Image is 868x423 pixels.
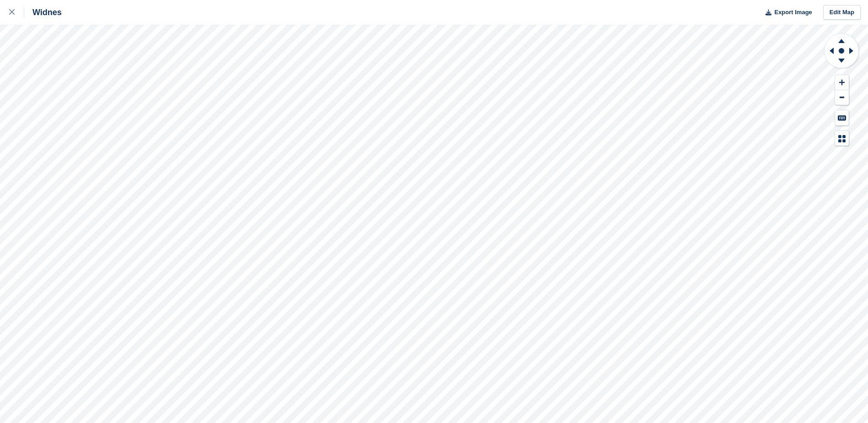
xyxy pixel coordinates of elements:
button: Map Legend [835,131,849,146]
button: Export Image [760,5,812,20]
button: Zoom In [835,75,849,90]
span: Export Image [774,8,812,17]
button: Keyboard Shortcuts [835,110,849,125]
button: Zoom Out [835,90,849,105]
a: Edit Map [823,5,861,20]
div: Widnes [24,7,62,18]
